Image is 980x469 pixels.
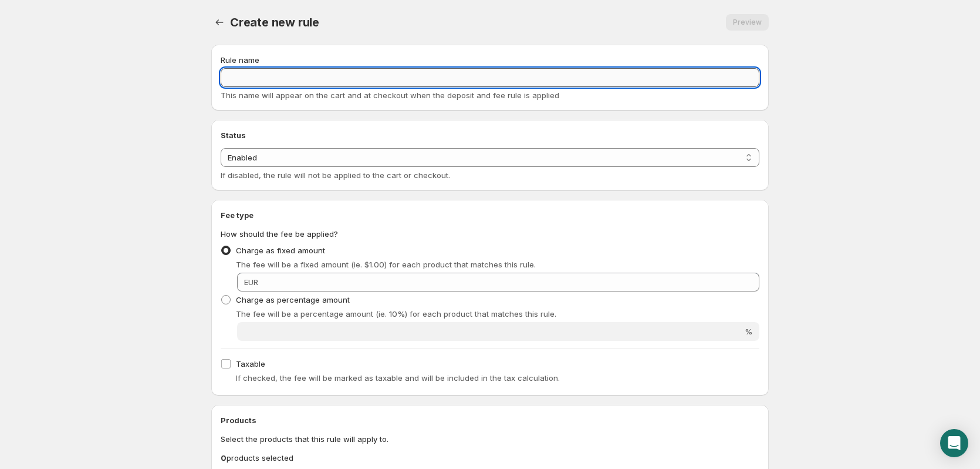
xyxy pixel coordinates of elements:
span: How should the fee be applied? [221,229,338,239]
p: products selected [221,452,759,464]
span: % [745,327,752,336]
button: Settings [211,14,228,31]
h2: Status [221,129,759,141]
span: Taxable [236,359,265,369]
span: If disabled, the rule will not be applied to the cart or checkout. [221,170,450,180]
p: The fee will be a percentage amount (ie. 10%) for each product that matches this rule. [236,308,759,320]
span: This name will appear on the cart and at checkout when the deposit and fee rule is applied [221,91,559,100]
span: Rule name [221,55,259,65]
p: Select the products that this rule will apply to. [221,433,759,445]
span: Charge as percentage amount [236,295,350,304]
div: Open Intercom Messenger [940,429,968,457]
b: 0 [221,453,227,463]
span: If checked, the fee will be marked as taxable and will be included in the tax calculation. [236,373,560,383]
h2: Products [221,414,759,426]
span: EUR [244,277,258,287]
span: The fee will be a fixed amount (ie. $1.00) for each product that matches this rule. [236,260,536,269]
span: Charge as fixed amount [236,246,325,255]
span: Create new rule [230,15,319,29]
h2: Fee type [221,209,759,221]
